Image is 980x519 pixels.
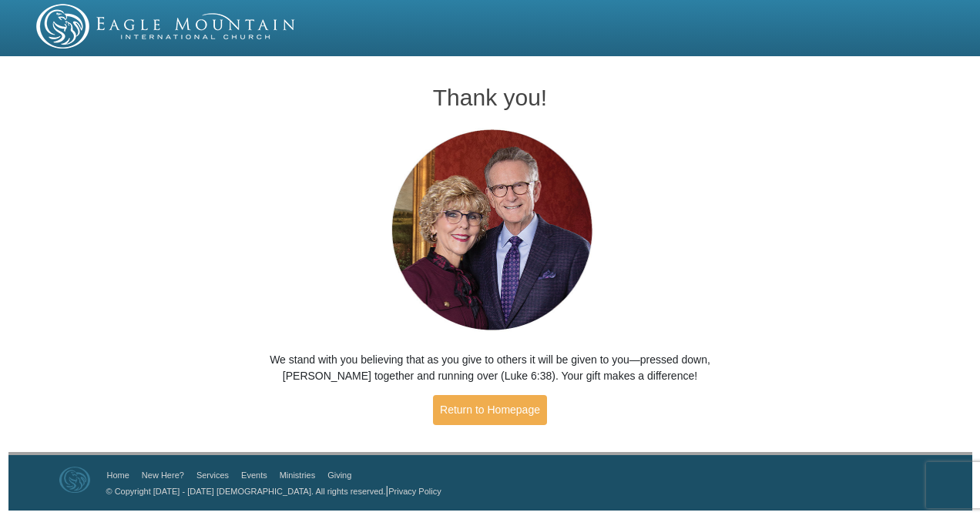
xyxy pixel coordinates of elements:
a: Privacy Policy [388,487,441,496]
a: New Here? [142,470,184,480]
a: © Copyright [DATE] - [DATE] [DEMOGRAPHIC_DATA]. All rights reserved. [106,487,386,496]
a: Giving [327,470,351,480]
a: Ministries [280,470,315,480]
img: Eagle Mountain International Church [59,467,90,493]
img: Pastors George and Terri Pearsons [377,125,604,337]
a: Services [196,470,229,480]
h1: Thank you! [253,85,727,110]
a: Home [107,470,129,480]
p: We stand with you believing that as you give to others it will be given to you—pressed down, [PER... [253,352,727,384]
img: EMIC [36,4,297,49]
p: | [101,483,441,499]
a: Return to Homepage [433,395,547,425]
a: Events [241,470,267,480]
